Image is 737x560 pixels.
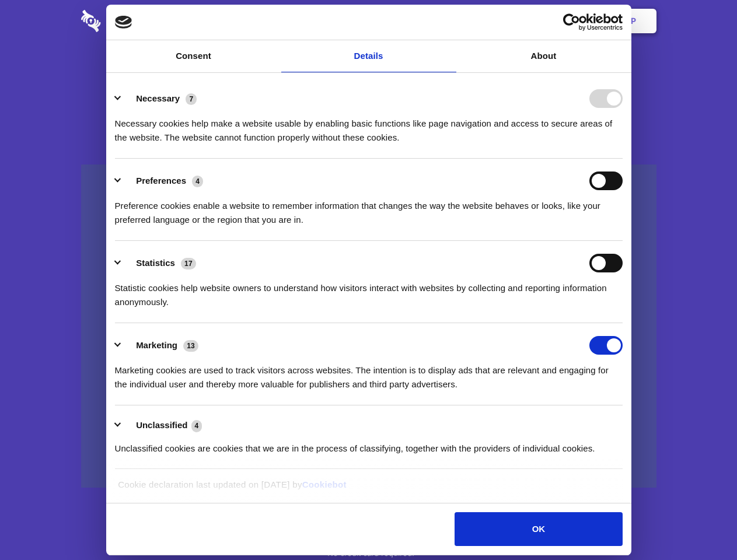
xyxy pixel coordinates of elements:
a: Details [281,40,456,72]
span: 17 [181,258,196,269]
div: Statistic cookies help website owners to understand how visitors interact with websites by collec... [115,272,623,309]
button: OK [455,512,622,546]
label: Preferences [136,176,186,185]
div: Marketing cookies are used to track visitors across websites. The intention is to display ads tha... [115,355,623,391]
div: Necessary cookies help make a website usable by enabling basic functions like page navigation and... [115,108,623,145]
a: Consent [106,40,281,72]
iframe: Drift Widget Chat Controller [679,502,723,546]
h1: Eliminate Slack Data Loss. [81,52,656,94]
span: 13 [183,340,198,352]
button: Preferences (4) [115,171,211,190]
span: 4 [191,420,202,432]
div: Cookie declaration last updated on [DATE] by [109,478,628,501]
a: Cookiebot [302,480,347,489]
button: Unclassified (4) [115,418,209,433]
span: 4 [192,176,203,187]
span: 7 [186,93,197,105]
div: Preference cookies enable a website to remember information that changes the way the website beha... [115,190,623,227]
a: Usercentrics Cookiebot - opens in a new window [521,13,623,31]
a: About [456,40,631,72]
a: Contact [473,3,527,39]
label: Statistics [136,258,175,268]
label: Marketing [136,340,177,350]
button: Necessary (7) [115,89,204,108]
label: Necessary [136,93,180,103]
a: Login [529,3,580,39]
button: Statistics (17) [115,254,204,272]
img: logo [115,16,132,29]
a: Wistia video thumbnail [81,164,656,488]
div: Unclassified cookies are cookies that we are in the process of classifying, together with the pro... [115,433,623,456]
h4: Auto-redaction of sensitive data, encrypted data sharing and self-destructing private chats. Shar... [81,106,656,145]
img: logo-wordmark-white-trans-d4663122ce5f474addd5e946df7df03e33cb6a1c49d2221995e7729f52c070b2.svg [81,10,181,32]
a: Pricing [343,3,393,39]
button: Marketing (13) [115,336,206,355]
